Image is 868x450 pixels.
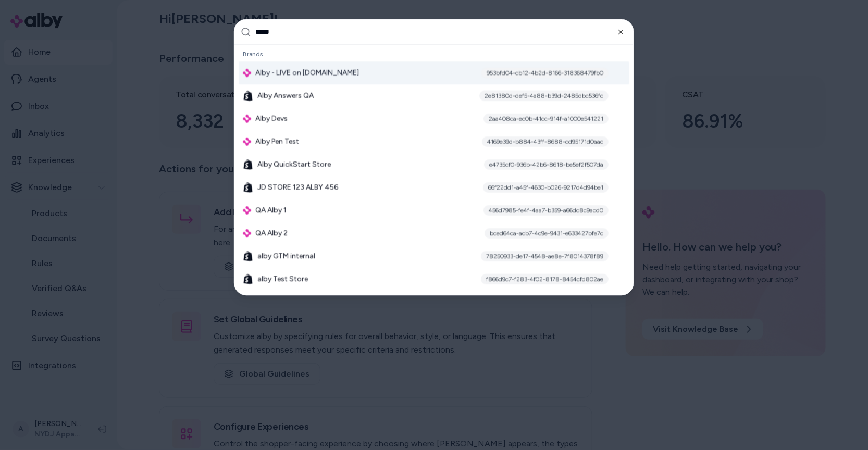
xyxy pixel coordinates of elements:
img: alby Logo [243,230,251,238]
div: Brands [239,47,629,62]
div: Suggestions [234,45,634,295]
div: 78250933-de17-4548-ae8e-7f8014378f89 [481,252,609,262]
span: QA Alby 2 [255,229,288,239]
span: Alby - LIVE on [DOMAIN_NAME] [255,68,359,79]
span: Alby Devs [255,114,288,124]
div: 66f22dd1-a45f-4630-b026-9217d4d94be1 [483,183,609,193]
div: 2e81380d-def5-4a88-b39d-2485dbc536fc [479,91,609,102]
span: Alby Pen Test [255,137,299,147]
div: 953bfd04-cb12-4b2d-8166-318368479fb0 [481,68,609,79]
span: QA Alby 1 [255,206,287,216]
span: Alby Answers QA [257,91,314,102]
div: bced64ca-acb7-4c9e-9431-e633427bfe7c [485,229,609,239]
span: JD STORE 123 ALBY 456 [257,183,338,193]
div: f866d9c7-f283-4f02-8178-8454cfd802ae [481,274,609,285]
img: alby Logo [243,138,251,146]
span: alby Test Store [257,274,308,285]
div: e4735cf0-936b-42b6-8618-be5ef2f507da [484,160,609,170]
img: alby Logo [243,69,251,78]
img: alby Logo [243,115,251,123]
span: alby GTM internal [257,252,315,262]
div: 456d7985-fe4f-4aa7-b359-a66dc8c9acd0 [483,206,609,216]
img: alby Logo [243,207,251,215]
div: 2aa408ca-ec0b-41cc-914f-a1000e541221 [483,114,609,124]
span: Alby QuickStart Store [257,160,331,170]
div: 4169e39d-b884-43ff-8688-cd95171d0aac [482,137,609,147]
